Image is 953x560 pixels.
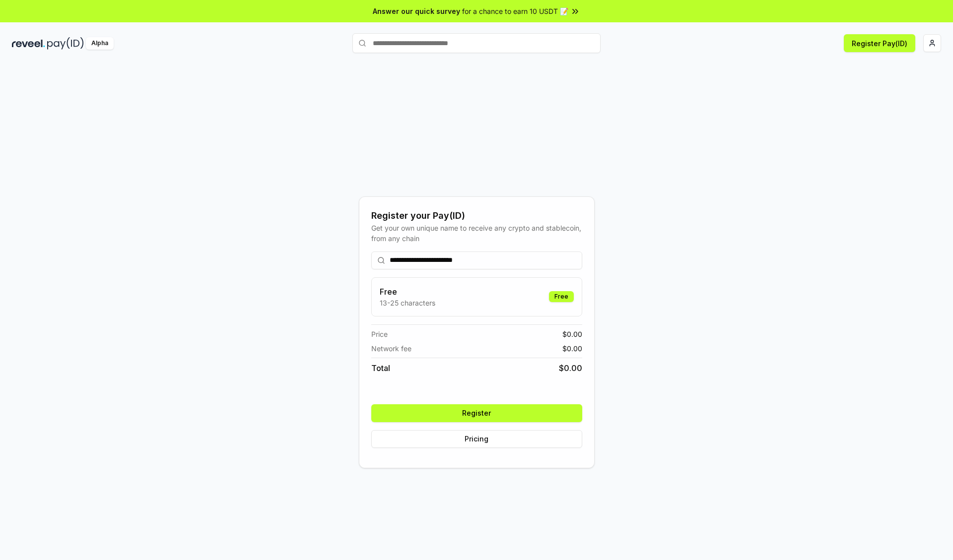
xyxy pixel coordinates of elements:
[12,37,45,50] img: reveel_dark
[371,343,411,354] span: Network fee
[373,6,460,16] span: Answer our quick survey
[371,404,582,422] button: Register
[380,286,435,298] h3: Free
[380,298,435,308] p: 13-25 characters
[462,6,568,16] span: for a chance to earn 10 USDT 📝
[559,362,582,374] span: $ 0.00
[844,34,915,52] button: Register Pay(ID)
[562,343,582,354] span: $ 0.00
[371,329,388,339] span: Price
[562,329,582,339] span: $ 0.00
[47,37,84,50] img: pay_id
[549,291,574,302] div: Free
[371,223,582,244] div: Get your own unique name to receive any crypto and stablecoin, from any chain
[371,430,582,448] button: Pricing
[86,37,114,50] div: Alpha
[371,209,582,223] div: Register your Pay(ID)
[371,362,390,374] span: Total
